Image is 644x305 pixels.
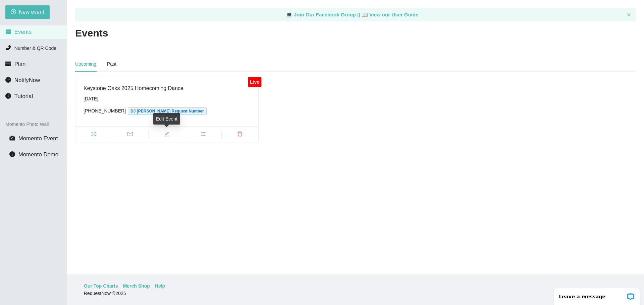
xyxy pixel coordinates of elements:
span: info-circle [5,93,11,99]
div: Upcoming [75,60,96,68]
button: close [627,13,631,17]
span: Tutorial [14,93,33,99]
div: Edit Event [153,113,180,125]
span: Momento Demo [18,151,58,158]
span: Number & QR Code [14,46,56,51]
iframe: LiveChat chat widget [550,284,644,305]
a: Merch Shop [123,282,150,290]
span: DJ [PERSON_NAME] Request Number [128,107,207,115]
span: laptop [286,12,292,17]
span: delete [222,131,258,139]
div: Keystone Oaks 2025 Homecoming Dance [84,84,250,92]
a: Help [155,282,165,290]
div: [PHONE_NUMBER] [84,107,250,115]
span: message [5,77,11,83]
span: bars [185,131,221,139]
span: calendar [5,29,11,34]
a: laptop Join Our Facebook Group || [286,12,362,17]
span: laptop [362,12,368,17]
span: credit-card [5,61,11,67]
div: Live [248,77,261,87]
span: Momento Event [18,135,58,142]
span: edit [149,131,185,139]
div: Past [107,60,116,68]
span: Plan [14,61,26,67]
span: info-circle [9,151,15,157]
a: Our Top Charts [84,282,118,290]
span: mail [112,131,148,139]
span: fullscreen [75,131,112,139]
span: NotifyNow [14,77,40,83]
span: New event [19,8,44,16]
a: laptop View our User Guide [362,12,419,17]
h2: Events [75,26,108,40]
div: RequestNow © 2025 [84,290,626,297]
span: camera [9,135,15,141]
span: phone [5,45,11,51]
span: Events [14,29,32,35]
button: plus-circleNew event [5,5,50,19]
span: plus-circle [11,9,16,15]
div: [DATE] [84,95,250,102]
